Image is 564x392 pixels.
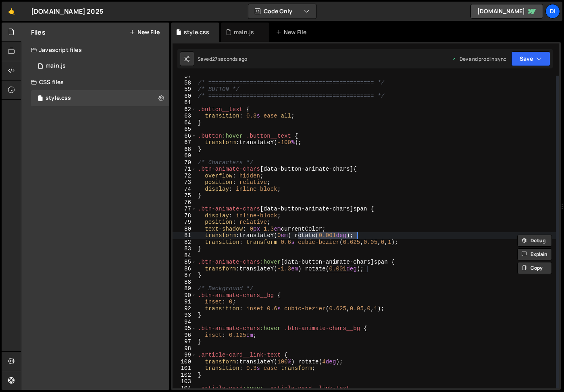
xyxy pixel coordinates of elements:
[173,319,196,326] div: 94
[173,305,196,312] div: 92
[46,62,66,70] div: main.js
[31,28,46,37] h2: Files
[545,4,560,19] a: Di
[2,2,21,21] a: 🤙
[173,86,196,93] div: 59
[173,179,196,186] div: 73
[173,80,196,87] div: 58
[173,338,196,345] div: 97
[173,359,196,365] div: 100
[517,262,552,274] button: Copy
[173,239,196,246] div: 82
[198,56,247,62] div: Saved
[173,199,196,206] div: 76
[31,58,169,74] div: 16756/45765.js
[173,292,196,299] div: 90
[173,106,196,113] div: 62
[173,113,196,120] div: 63
[173,325,196,332] div: 95
[511,52,550,66] button: Save
[21,74,169,90] div: CSS files
[173,153,196,159] div: 69
[173,173,196,179] div: 72
[31,6,103,16] div: [DOMAIN_NAME] 2025
[173,146,196,153] div: 68
[173,299,196,305] div: 91
[248,4,316,19] button: Code Only
[173,93,196,100] div: 60
[173,133,196,140] div: 66
[129,29,160,35] button: New File
[517,235,552,247] button: Debug
[184,28,209,36] div: style.css
[173,192,196,199] div: 75
[517,248,552,260] button: Explain
[173,120,196,126] div: 64
[173,372,196,379] div: 102
[173,73,196,80] div: 57
[173,385,196,392] div: 104
[173,232,196,239] div: 81
[173,285,196,292] div: 89
[173,166,196,173] div: 71
[173,332,196,339] div: 96
[173,186,196,193] div: 74
[173,206,196,213] div: 77
[173,272,196,279] div: 87
[212,56,247,62] div: 27 seconds ago
[173,279,196,286] div: 88
[173,266,196,272] div: 86
[173,159,196,166] div: 70
[173,213,196,219] div: 78
[173,99,196,106] div: 61
[31,90,169,106] div: 16756/45766.css
[173,345,196,352] div: 98
[173,226,196,233] div: 80
[173,259,196,266] div: 85
[276,28,310,36] div: New File
[173,365,196,372] div: 101
[234,28,254,36] div: main.js
[46,95,71,102] div: style.css
[173,246,196,252] div: 83
[173,378,196,385] div: 103
[173,219,196,226] div: 79
[173,252,196,259] div: 84
[452,56,506,62] div: Dev and prod in sync
[470,4,543,19] a: [DOMAIN_NAME]
[173,139,196,146] div: 67
[173,126,196,133] div: 65
[173,352,196,359] div: 99
[173,312,196,319] div: 93
[21,42,169,58] div: Javascript files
